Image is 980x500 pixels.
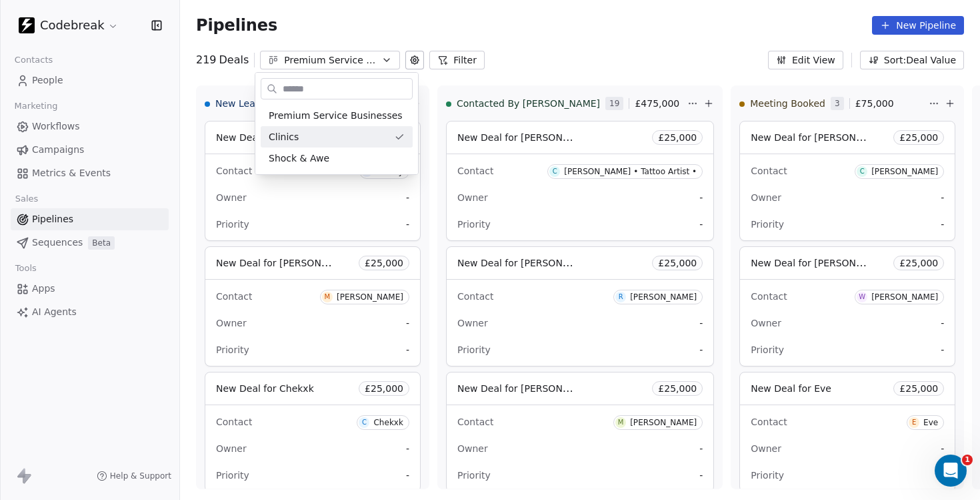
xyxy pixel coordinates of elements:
div: Suggestions [261,105,413,169]
iframe: Intercom live chat [935,455,967,487]
span: Clinics [269,130,299,144]
span: 1 [962,455,973,465]
span: Shock & Awe [269,152,329,166]
span: Premium Service Businesses [269,109,403,123]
